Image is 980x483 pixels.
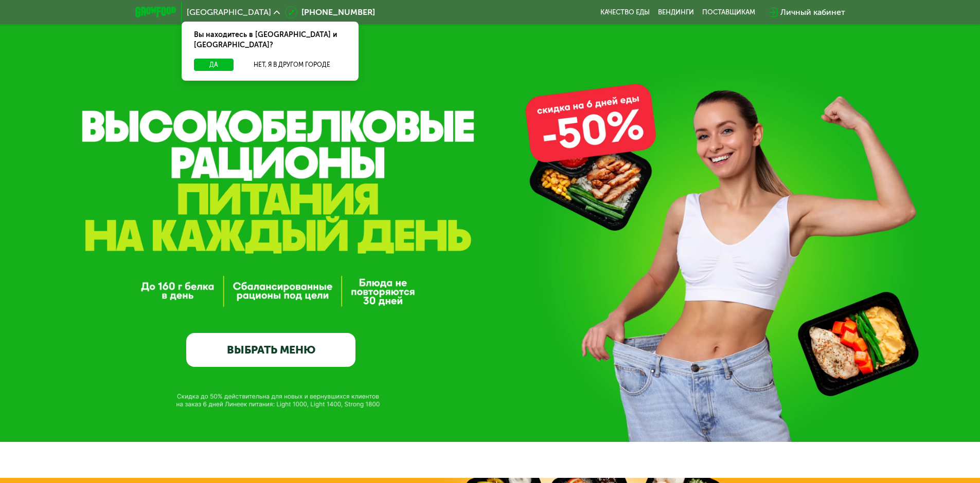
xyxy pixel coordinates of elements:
button: Нет, я в другом городе [238,59,346,71]
div: поставщикам [702,8,755,16]
div: Личный кабинет [780,6,845,18]
a: Качество еды [600,8,650,16]
span: [GEOGRAPHIC_DATA] [187,8,271,16]
a: ВЫБРАТЬ МЕНЮ [186,333,355,367]
a: [PHONE_NUMBER] [285,6,375,18]
button: Да [194,59,234,71]
div: Вы находитесь в [GEOGRAPHIC_DATA] и [GEOGRAPHIC_DATA]? [182,22,359,59]
a: Вендинги [658,8,694,16]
